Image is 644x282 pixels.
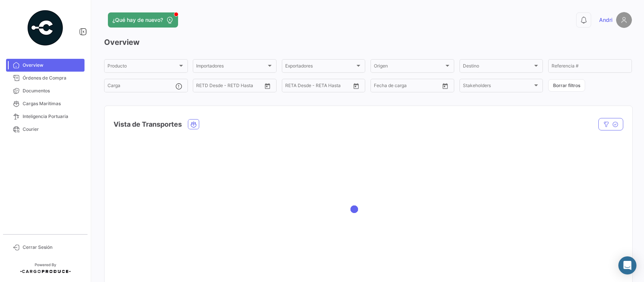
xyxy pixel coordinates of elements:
[304,84,335,89] input: Hasta
[393,84,424,89] input: Hasta
[108,12,178,28] button: ¿Qué hay de nuevo?
[463,64,533,70] span: Destino
[23,75,81,81] span: Órdenes de Compra
[23,244,81,251] span: Cerrar Sesión
[463,84,533,89] span: Stakeholders
[112,16,163,24] span: ¿Qué hay de nuevo?
[196,64,266,70] span: Importadores
[215,84,246,89] input: Hasta
[548,79,585,92] button: Borrar filtros
[618,256,636,274] div: Abrir Intercom Messenger
[440,80,451,92] button: Open calendar
[114,119,182,130] h4: Vista de Transportes
[262,80,273,92] button: Open calendar
[285,84,299,89] input: Desde
[599,16,612,24] span: Andri
[23,100,81,107] span: Cargas Marítimas
[616,12,632,28] img: placeholder-user.png
[374,84,387,89] input: Desde
[6,72,85,84] a: Órdenes de Compra
[374,64,444,70] span: Origen
[23,62,81,69] span: Overview
[285,64,355,70] span: Exportadores
[196,84,210,89] input: Desde
[108,64,178,70] span: Producto
[23,113,81,120] span: Inteligencia Portuaria
[350,80,362,92] button: Open calendar
[23,87,81,94] span: Documentos
[188,120,199,129] button: Ocean
[6,110,85,123] a: Inteligencia Portuaria
[6,97,85,110] a: Cargas Marítimas
[23,126,81,133] span: Courier
[6,59,85,72] a: Overview
[104,37,632,48] h3: Overview
[6,123,85,136] a: Courier
[6,84,85,97] a: Documentos
[26,9,64,47] img: powered-by.png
